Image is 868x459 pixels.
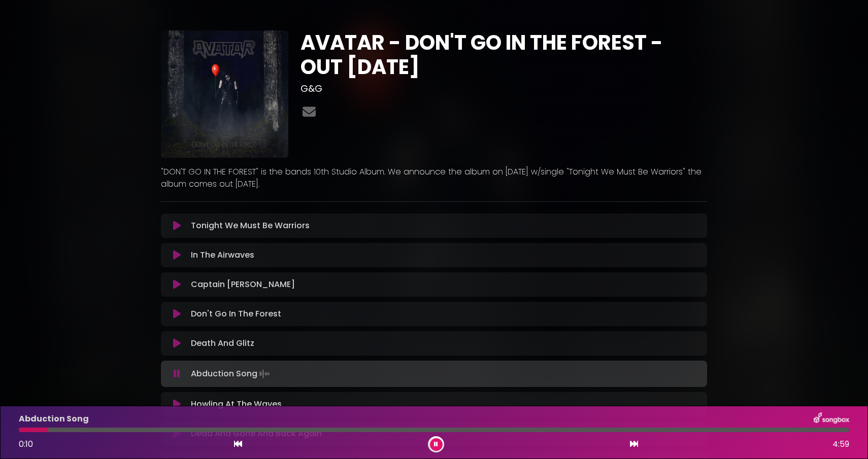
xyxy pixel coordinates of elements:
[257,367,272,381] img: waveform4.gif
[191,249,254,261] p: In The Airwaves
[832,438,849,450] span: 4:59
[161,166,707,190] p: "DON'T GO IN THE FOREST" is the bands 10th Studio Album. We announce the album on [DATE] w/single...
[19,438,33,450] span: 0:10
[191,398,282,410] p: Howling At The Waves
[191,337,254,349] p: Death And Glitz
[191,278,295,291] p: Captain [PERSON_NAME]
[301,30,707,79] h1: AVATAR - DON'T GO IN THE FOREST - OUT [DATE]
[19,413,89,425] p: Abduction Song
[161,30,288,158] img: F2dxkizfSxmxPj36bnub
[191,367,272,381] p: Abduction Song
[814,412,849,426] img: songbox-logo-white.png
[301,83,707,94] h3: G&G
[191,220,310,232] p: Tonight We Must Be Warriors
[191,308,281,320] p: Don't Go In The Forest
